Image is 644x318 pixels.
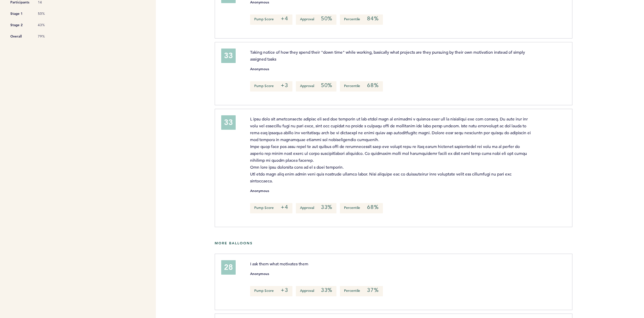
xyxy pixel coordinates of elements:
[250,116,532,183] span: L ipsu dolo sit ametconsecte adipisc eli sed doe temporin ut lab etdol magn al enimadmi v quisnos...
[321,287,332,294] em: 33%
[281,15,288,22] em: +4
[321,82,332,89] em: 50%
[250,272,269,276] small: Anonymous
[340,286,383,296] p: Percentile
[250,203,292,213] p: Pump Score
[215,241,639,245] h5: More Balloons
[250,189,269,193] small: Anonymous
[250,81,292,92] p: Pump Score
[281,204,288,211] em: +4
[250,49,526,62] span: Taking notice of how they spend their "down time" while working, basically what projects are they...
[340,203,383,213] p: Percentile
[367,82,378,89] em: 68%
[250,286,292,296] p: Pump Score
[250,261,308,266] span: I ask them what motivates them
[367,204,378,211] em: 68%
[321,15,332,22] em: 50%
[10,33,31,40] span: Overall
[250,1,269,4] small: Anonymous
[321,204,332,211] em: 33%
[221,260,236,275] div: 28
[340,81,383,92] p: Percentile
[221,115,236,130] div: 33
[296,14,336,25] p: Approval
[38,11,58,16] span: 50%
[340,14,383,25] p: Percentile
[221,49,236,63] div: 33
[367,15,378,22] em: 84%
[281,82,288,89] em: +3
[38,34,58,39] span: 79%
[38,23,58,28] span: 43%
[10,10,31,17] span: Stage 1
[281,287,288,294] em: +3
[296,203,336,213] p: Approval
[10,22,31,29] span: Stage 2
[367,287,378,294] em: 37%
[250,67,269,71] small: Anonymous
[296,286,336,296] p: Approval
[250,14,292,25] p: Pump Score
[296,81,336,92] p: Approval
